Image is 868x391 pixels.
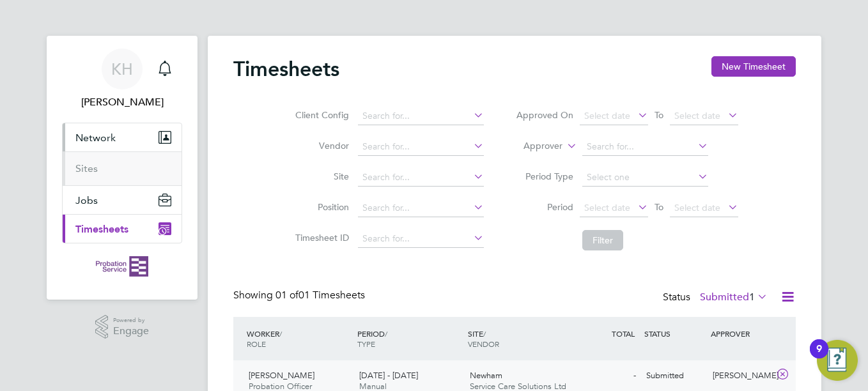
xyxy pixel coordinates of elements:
[63,186,182,214] button: Jobs
[357,339,375,349] span: TYPE
[575,365,641,387] div: -
[582,230,623,250] button: Filter
[641,365,708,387] div: Submitted
[249,370,314,381] span: [PERSON_NAME]
[582,138,708,156] input: Search for...
[291,201,349,213] label: Position
[651,107,667,123] span: To
[358,138,484,156] input: Search for...
[582,169,708,187] input: Select one
[62,49,182,110] a: KH[PERSON_NAME]
[674,110,720,121] span: Select date
[244,322,354,355] div: WORKER
[663,289,770,307] div: Status
[584,110,630,121] span: Select date
[75,162,98,174] a: Sites
[358,199,484,217] input: Search for...
[96,256,148,277] img: probationservice-logo-retina.png
[358,230,484,248] input: Search for...
[275,289,365,302] span: 01 Timesheets
[505,140,562,153] label: Approver
[651,199,667,215] span: To
[247,339,266,349] span: ROLE
[75,194,98,206] span: Jobs
[62,256,182,277] a: Go to home page
[516,201,573,213] label: Period
[291,109,349,121] label: Client Config
[516,109,573,121] label: Approved On
[113,315,149,326] span: Powered by
[700,291,768,303] label: Submitted
[817,340,858,381] button: Open Resource Center, 9 new notifications
[358,169,484,187] input: Search for...
[291,232,349,243] label: Timesheet ID
[468,339,499,349] span: VENDOR
[111,61,133,77] span: KH
[641,322,708,345] div: STATUS
[465,322,575,355] div: SITE
[708,322,774,345] div: APPROVER
[47,36,198,300] nav: Main navigation
[612,328,635,339] span: TOTAL
[711,56,796,77] button: New Timesheet
[75,132,116,144] span: Network
[385,328,387,339] span: /
[63,151,182,185] div: Network
[63,215,182,243] button: Timesheets
[62,95,182,110] span: Katie Harris
[358,107,484,125] input: Search for...
[275,289,298,302] span: 01 of
[749,291,755,303] span: 1
[359,370,418,381] span: [DATE] - [DATE]
[63,123,182,151] button: Network
[516,171,573,182] label: Period Type
[233,56,339,82] h2: Timesheets
[113,326,149,337] span: Engage
[95,315,150,339] a: Powered byEngage
[354,322,465,355] div: PERIOD
[75,223,128,235] span: Timesheets
[279,328,282,339] span: /
[816,349,822,365] div: 9
[291,140,349,151] label: Vendor
[291,171,349,182] label: Site
[584,202,630,213] span: Select date
[483,328,486,339] span: /
[233,289,368,302] div: Showing
[674,202,720,213] span: Select date
[470,370,502,381] span: Newham
[708,365,774,387] div: [PERSON_NAME]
